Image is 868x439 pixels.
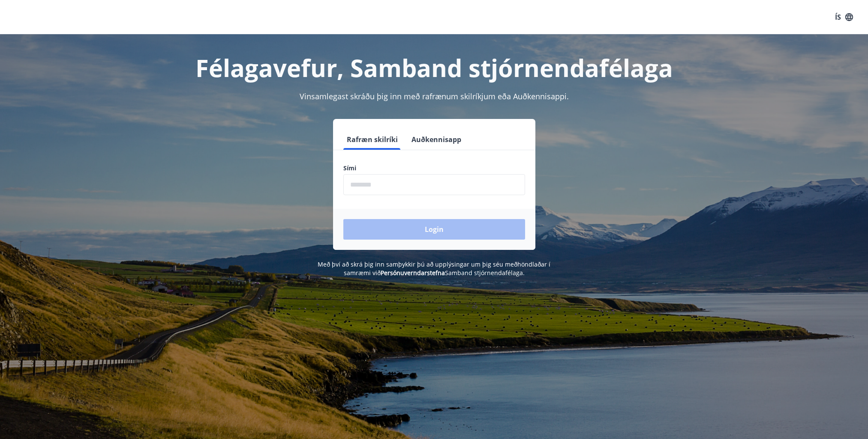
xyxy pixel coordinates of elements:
[318,260,550,277] span: Með því að skrá þig inn samþykkir þú að upplýsingar um þig séu meðhöndlaðar í samræmi við Samband...
[408,129,465,150] button: Auðkennisapp
[830,9,858,25] button: ÍS
[136,51,733,84] h1: Félagavefur, Samband stjórnendafélaga
[381,269,445,277] a: Persónuverndarstefna
[300,91,569,101] span: Vinsamlegast skráðu þig inn með rafrænum skilríkjum eða Auðkennisappi.
[343,164,525,172] label: Sími
[343,129,401,150] button: Rafræn skilríki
